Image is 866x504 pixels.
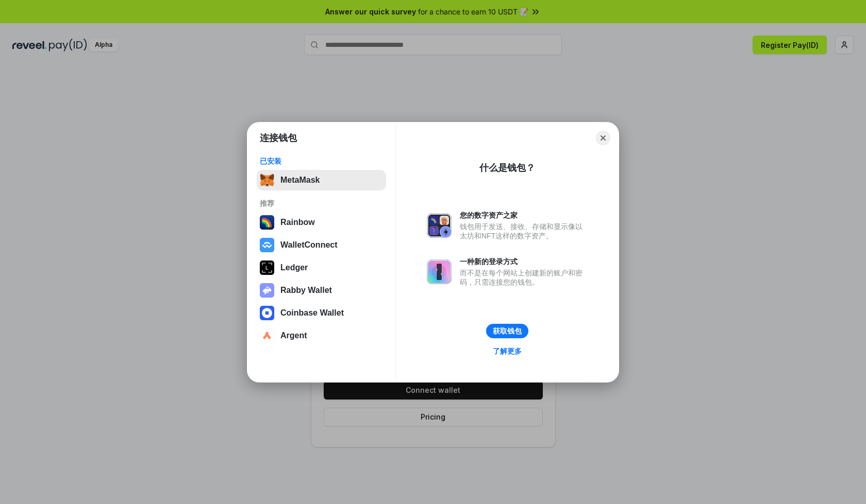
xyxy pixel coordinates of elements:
[280,218,315,227] div: Rainbow
[460,211,588,220] div: 您的数字资产之家
[260,199,383,208] div: 推荐
[260,260,274,275] img: svg+xml,%3Csvg%20xmlns%3D%22http%3A%2F%2Fwww.w3.org%2F2000%2Fsvg%22%20width%3D%2228%22%20height%3...
[260,306,274,320] img: svg+xml,%3Csvg%20width%3D%2228%22%20height%3D%2228%22%20viewBox%3D%220%200%2028%2028%22%20fill%3D...
[493,326,522,336] div: 获取钱包
[460,268,588,287] div: 而不是在每个网站上创建新的账户和密码，只需连接您的钱包。
[280,308,344,318] div: Coinbase Wallet
[427,259,452,284] img: svg+xml,%3Csvg%20xmlns%3D%22http%3A%2F%2Fwww.w3.org%2F2000%2Fsvg%22%20fill%3D%22none%22%20viewBox...
[280,176,320,185] div: MetaMask
[260,157,383,166] div: 已安装
[260,328,274,343] img: svg+xml,%3Csvg%20width%3D%2228%22%20height%3D%2228%22%20viewBox%3D%220%200%2028%2028%22%20fill%3D...
[257,325,386,346] button: Argent
[260,283,274,298] img: svg+xml,%3Csvg%20xmlns%3D%22http%3A%2F%2Fwww.w3.org%2F2000%2Fsvg%22%20fill%3D%22none%22%20viewBox...
[493,346,522,356] div: 了解更多
[257,235,386,255] button: WalletConnect
[260,238,274,252] img: svg+xml,%3Csvg%20width%3D%2228%22%20height%3D%2228%22%20viewBox%3D%220%200%2028%2028%22%20fill%3D...
[260,173,274,187] img: svg+xml,%3Csvg%20fill%3D%22none%22%20height%3D%2233%22%20viewBox%3D%220%200%2035%2033%22%20width%...
[486,324,528,338] button: 获取钱包
[596,131,610,145] button: Close
[257,257,386,278] button: Ledger
[257,303,386,323] button: Coinbase Wallet
[257,212,386,233] button: Rainbow
[257,280,386,301] button: Rabby Wallet
[257,170,386,190] button: MetaMask
[280,286,332,295] div: Rabby Wallet
[280,331,307,340] div: Argent
[460,257,588,266] div: 一种新的登录方式
[479,162,535,174] div: 什么是钱包？
[460,222,588,240] div: 钱包用于发送、接收、存储和显示像以太坊和NFT这样的数字资产。
[280,263,308,272] div: Ledger
[280,240,338,250] div: WalletConnect
[260,215,274,230] img: svg+xml,%3Csvg%20width%3D%22120%22%20height%3D%22120%22%20viewBox%3D%220%200%20120%20120%22%20fil...
[260,132,297,144] h1: 连接钱包
[427,213,452,238] img: svg+xml,%3Csvg%20xmlns%3D%22http%3A%2F%2Fwww.w3.org%2F2000%2Fsvg%22%20fill%3D%22none%22%20viewBox...
[487,344,528,358] a: 了解更多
